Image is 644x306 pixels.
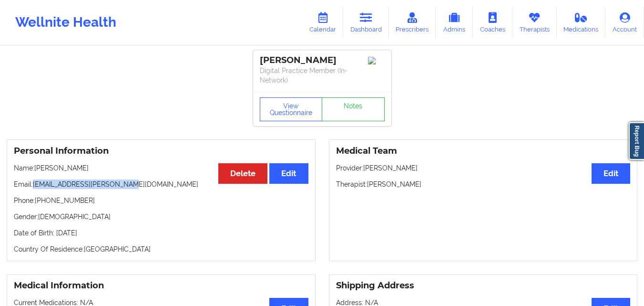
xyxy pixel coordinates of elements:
[368,57,385,64] img: Image%2Fplaceholer-image.png
[14,196,308,205] p: Phone: [PHONE_NUMBER]
[336,146,631,157] h3: Medical Team
[629,122,644,160] a: Report Bug
[260,66,385,85] p: Digital Practice Member (In-Network)
[343,7,389,38] a: Dashboard
[389,7,436,38] a: Prescribers
[269,163,308,184] button: Edit
[14,280,308,291] h3: Medical Information
[260,97,323,121] button: View Questionnaire
[14,163,308,173] p: Name: [PERSON_NAME]
[14,212,308,222] p: Gender: [DEMOGRAPHIC_DATA]
[260,55,385,66] div: [PERSON_NAME]
[302,7,343,38] a: Calendar
[605,7,644,38] a: Account
[218,163,267,184] button: Delete
[473,7,512,38] a: Coaches
[557,7,606,38] a: Medications
[14,146,308,157] h3: Personal Information
[322,97,385,121] a: Notes
[436,7,473,38] a: Admins
[14,244,308,254] p: Country Of Residence: [GEOGRAPHIC_DATA]
[14,179,308,189] p: Email: [EMAIL_ADDRESS][PERSON_NAME][DOMAIN_NAME]
[336,280,631,291] h3: Shipping Address
[336,163,631,173] p: Provider: [PERSON_NAME]
[336,179,631,189] p: Therapist: [PERSON_NAME]
[592,163,630,184] button: Edit
[512,7,557,38] a: Therapists
[14,228,308,238] p: Date of Birth: [DATE]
